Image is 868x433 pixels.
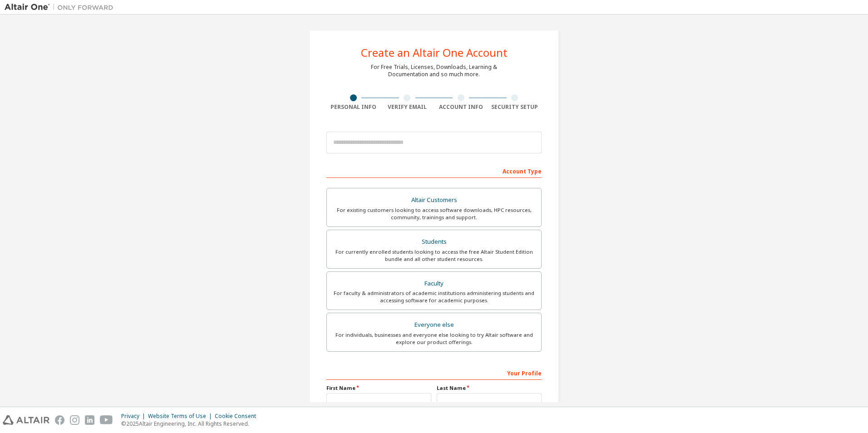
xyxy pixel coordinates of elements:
div: Privacy [121,413,148,420]
div: For currently enrolled students looking to access the free Altair Student Edition bundle and all ... [332,248,536,263]
div: For faculty & administrators of academic institutions administering students and accessing softwa... [332,290,536,304]
p: © 2025 Altair Engineering, Inc. All Rights Reserved. [121,420,261,428]
div: For existing customers looking to access software downloads, HPC resources, community, trainings ... [332,207,536,221]
img: Altair One [5,3,118,12]
img: altair_logo.svg [3,415,49,425]
div: Account Info [434,103,488,111]
div: Altair Customers [332,194,536,207]
img: youtube.svg [100,415,113,425]
div: Cookie Consent [215,413,261,420]
img: instagram.svg [70,415,79,425]
div: Your Profile [326,365,542,380]
div: Students [332,236,536,248]
div: Verify Email [380,103,434,111]
div: For individuals, businesses and everyone else looking to try Altair software and explore our prod... [332,331,536,346]
label: Last Name [437,384,542,392]
div: Faculty [332,277,536,290]
div: For Free Trials, Licenses, Downloads, Learning & Documentation and so much more. [371,64,497,78]
div: Security Setup [488,103,542,111]
img: facebook.svg [55,415,64,425]
img: linkedin.svg [85,415,94,425]
div: Create an Altair One Account [361,47,508,58]
div: Account Type [326,163,542,178]
div: Everyone else [332,319,536,331]
label: First Name [326,384,431,392]
div: Website Terms of Use [148,413,215,420]
div: Personal Info [326,103,380,111]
